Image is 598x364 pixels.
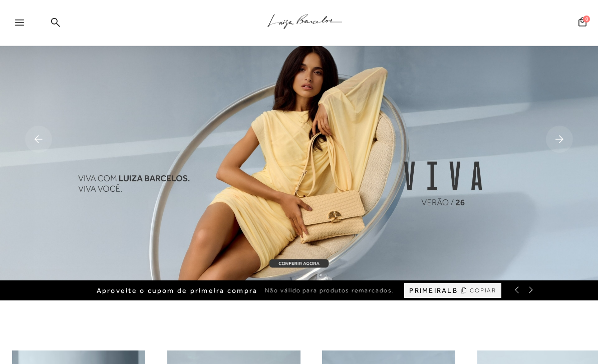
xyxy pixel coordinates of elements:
[470,286,497,295] span: COPIAR
[583,16,590,23] span: 0
[265,286,394,295] span: Não válido para produtos remarcados.
[575,17,589,30] button: 0
[97,286,258,295] span: Aproveite o cupom de primeira compra
[409,286,457,295] span: PRIMEIRALB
